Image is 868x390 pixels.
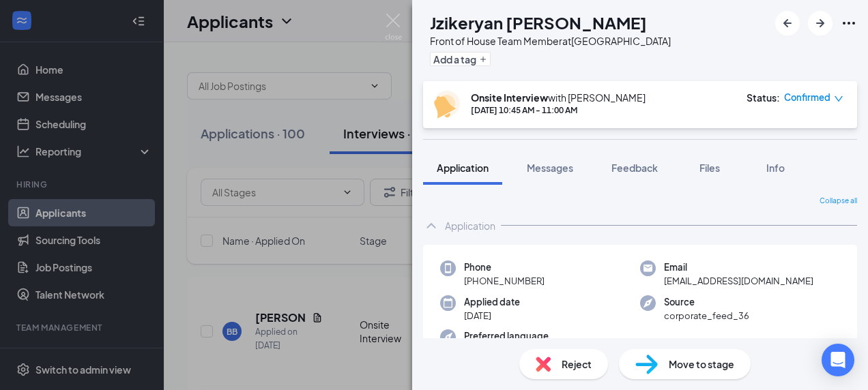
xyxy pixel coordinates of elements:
span: Application [437,162,489,174]
span: Info [766,162,785,174]
span: [DATE] [464,309,520,322]
span: Feedback [611,162,658,174]
span: Move to stage [669,357,734,372]
svg: Plus [479,55,487,63]
span: Reject [562,357,592,372]
div: Application [445,219,495,232]
div: [DATE] 10:45 AM - 11:00 AM [471,104,646,116]
span: [PHONE_NUMBER] [464,274,545,288]
svg: ArrowLeftNew [779,15,796,31]
button: PlusAdd a tag [430,52,491,66]
span: Source [664,295,749,309]
div: Open Intercom Messenger [822,344,854,376]
span: Applied date [464,295,520,309]
div: Front of House Team Member at [GEOGRAPHIC_DATA] [430,34,671,48]
h1: Jzikeryan [PERSON_NAME] [430,11,647,34]
span: Messages [527,162,573,174]
span: Phone [464,260,545,274]
span: [EMAIL_ADDRESS][DOMAIN_NAME] [664,274,813,288]
div: with [PERSON_NAME] [471,91,646,104]
span: Collapse all [820,196,857,207]
span: Email [664,260,813,274]
button: ArrowRight [808,11,833,35]
span: Confirmed [784,91,830,104]
span: Preferred language [464,329,549,343]
span: down [834,94,843,104]
div: Status : [747,91,780,104]
svg: ChevronUp [423,217,439,234]
b: Onsite Interview [471,91,548,104]
svg: ArrowRight [812,15,828,31]
span: Files [699,162,720,174]
span: corporate_feed_36 [664,309,749,322]
button: ArrowLeftNew [775,11,800,35]
svg: Ellipses [841,15,857,31]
